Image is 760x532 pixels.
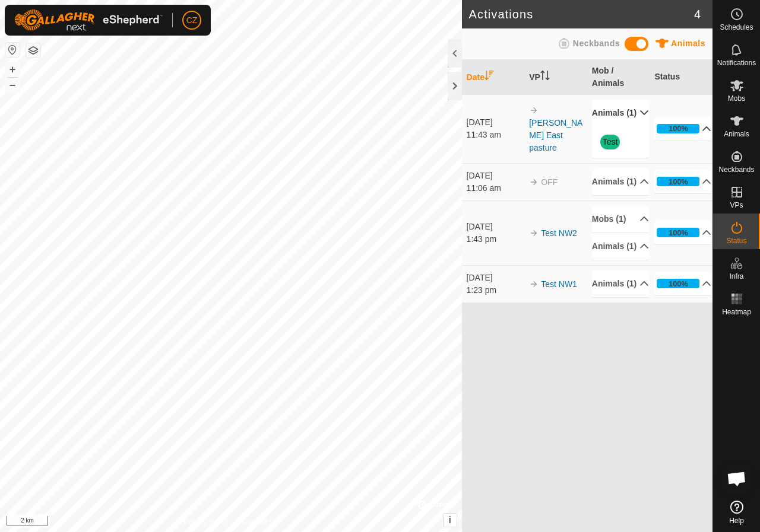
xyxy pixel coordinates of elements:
div: [DATE] [467,272,524,284]
a: [PERSON_NAME] East pasture [529,118,582,152]
span: Status [726,237,746,244]
span: Mobs [728,95,745,102]
button: Map Layers [26,43,40,58]
span: Neckbands [718,166,754,173]
div: [DATE] [467,221,524,233]
p-accordion-header: 100% [654,170,711,193]
p-accordion-header: Mobs (1) [592,206,649,232]
p-accordion-header: Animals (1) [592,168,649,195]
img: arrow [529,279,539,289]
img: arrow [529,177,539,187]
div: Open chat [719,461,755,496]
p-accordion-header: Animals (1) [592,233,649,260]
span: CZ [186,14,198,27]
button: i [444,514,457,527]
p-accordion-header: 100% [654,117,711,141]
div: 100% [657,279,699,288]
img: arrow [529,106,539,115]
th: Status [650,60,712,95]
button: Reset Map [5,43,20,57]
span: Heatmap [722,308,751,316]
div: 100% [669,123,688,134]
a: Contact Us [242,517,277,527]
div: 100% [669,227,688,238]
h2: Activations [469,7,694,21]
button: + [5,62,20,77]
th: VP [524,60,587,95]
span: OFF [541,177,558,187]
p-accordion-header: Animals (1) [592,270,649,297]
p-accordion-header: 100% [654,272,711,295]
div: 100% [657,124,699,133]
p-sorticon: Activate to sort [484,72,494,82]
p-accordion-content: Animals (1) [592,126,649,158]
a: Privacy Policy [184,517,229,527]
span: Help [729,517,744,524]
a: Test NW2 [541,228,577,238]
span: Notifications [717,59,756,66]
div: 100% [657,228,699,237]
div: [DATE] [467,170,524,182]
span: Animals [724,130,749,138]
th: Mob / Animals [587,60,650,95]
span: VPs [730,202,743,209]
span: i [448,515,451,525]
div: 100% [669,176,688,187]
p-sorticon: Activate to sort [540,72,550,82]
span: Schedules [720,24,753,31]
p-accordion-header: 100% [654,221,711,244]
button: – [5,78,20,92]
span: 4 [694,5,701,23]
img: Gallagher Logo [14,9,163,31]
p-accordion-header: Animals (1) [592,100,649,126]
div: [DATE] [467,116,524,129]
span: Infra [729,273,743,280]
th: Date [462,60,525,95]
div: 11:43 am [467,129,524,141]
div: 1:43 pm [467,233,524,246]
div: 100% [669,278,688,289]
img: arrow [529,228,539,238]
div: 100% [657,177,699,186]
div: 1:23 pm [467,284,524,297]
span: Animals [671,39,705,48]
div: 11:06 am [467,182,524,195]
a: Test [603,137,618,146]
a: Help [713,496,760,529]
span: Neckbands [573,39,620,48]
a: Test NW1 [541,279,577,289]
